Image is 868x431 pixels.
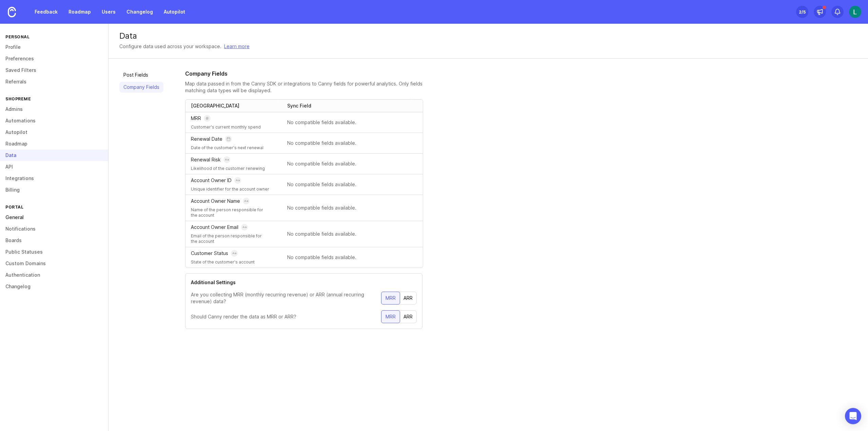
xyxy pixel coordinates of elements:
[287,181,407,188] p: No compatible fields available.
[287,231,407,237] p: No compatible fields available.
[191,224,238,231] p: Account Owner Email
[845,408,861,424] div: Open Intercom Messenger
[185,70,422,78] h2: Company Fields
[191,279,417,286] p: Additional Settings
[287,140,407,146] p: No compatible fields available.
[399,311,417,323] div: ARR
[381,292,400,305] button: MRR
[287,119,407,126] p: No compatible fields available.
[185,80,422,94] p: Map data passed in from the Canny SDK or integrations to Canny fields for powerful analytics. Onl...
[119,43,221,50] div: Configure data used across your workspace.
[191,259,272,265] p: State of the customer's account
[796,6,808,18] button: 2/5
[399,310,417,323] button: ARR
[122,6,157,18] a: Changelog
[287,254,407,261] p: No compatible fields available.
[98,6,120,18] a: Users
[119,70,163,80] a: Post Fields
[8,7,16,17] img: Canny Home
[399,292,417,305] button: ARR
[160,6,189,18] a: Autopilot
[119,82,163,93] a: Company Fields
[191,233,272,244] p: Email of the person responsible for the account
[119,32,857,40] div: Data
[191,198,240,204] p: Account Owner Name
[31,6,62,18] a: Feedback
[191,102,239,109] div: [GEOGRAPHIC_DATA]
[287,160,407,167] p: No compatible fields available.
[399,292,417,304] div: ARR
[191,187,272,192] p: Unique identifier for the account owner
[64,6,95,18] a: Roadmap
[799,7,806,17] div: 2 /5
[191,115,201,122] p: MRR
[849,6,861,18] img: Lucrecia Ferreyra
[191,207,272,218] p: Name of the person responsible for the account
[191,313,296,320] p: Should Canny render the data as MRR or ARR?
[191,136,222,142] p: Renewal Date
[191,124,272,130] p: Customer's current monthly spend
[191,250,228,257] p: Customer Status
[191,156,221,163] p: Renewal Risk
[191,145,272,151] p: Date of the customer's next renewal
[287,102,311,109] div: Sync Field
[287,204,407,211] p: No compatible fields available.
[191,177,232,184] p: Account Owner ID
[381,310,400,323] button: MRR
[191,166,272,171] p: Likelihood of the customer renewing
[224,43,250,50] a: Learn more
[191,291,381,305] p: Are you collecting MRR (monthly recurring revenue) or ARR (annual recurring revenue) data?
